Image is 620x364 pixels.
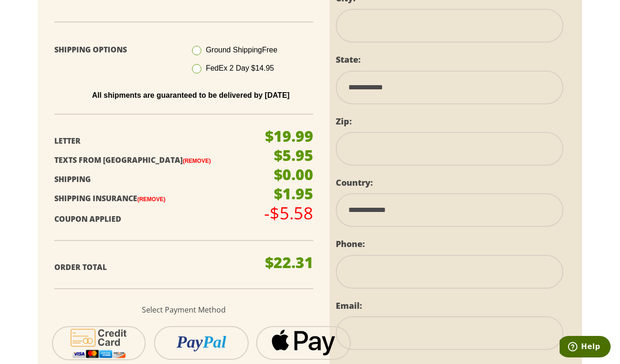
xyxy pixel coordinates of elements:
[183,158,211,164] a: (Remove)
[206,64,274,72] span: FedEx 2 Day $14.95
[154,326,249,360] button: PayPal
[560,336,611,359] iframe: Opens a widget where you can find more information
[264,205,313,222] p: -$5.58
[265,255,313,270] p: $22.31
[336,116,352,127] label: Zip:
[271,329,336,356] img: applepay.png
[274,148,313,163] p: $5.95
[54,212,267,226] p: Coupon Applied
[206,46,277,54] span: Ground Shipping
[262,46,277,54] span: Free
[274,186,313,201] p: $1.95
[54,43,177,57] p: Shipping Options
[274,167,313,182] p: $0.00
[54,192,267,205] p: Shipping Insurance
[137,196,165,203] a: (Remove)
[54,261,267,274] p: Order Total
[265,129,313,144] p: $19.99
[336,177,373,188] label: Country:
[54,153,267,167] p: Texts From [GEOGRAPHIC_DATA]
[54,173,267,186] p: Shipping
[177,333,203,351] i: Pay
[336,300,362,311] label: Email:
[336,54,361,65] label: State:
[61,91,320,100] p: All shipments are guaranteed to be delivered by [DATE]
[65,327,133,359] img: cc-icon-2.svg
[54,303,313,317] p: Select Payment Method
[336,238,365,249] label: Phone:
[203,333,226,351] i: Pal
[54,134,267,148] p: Letter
